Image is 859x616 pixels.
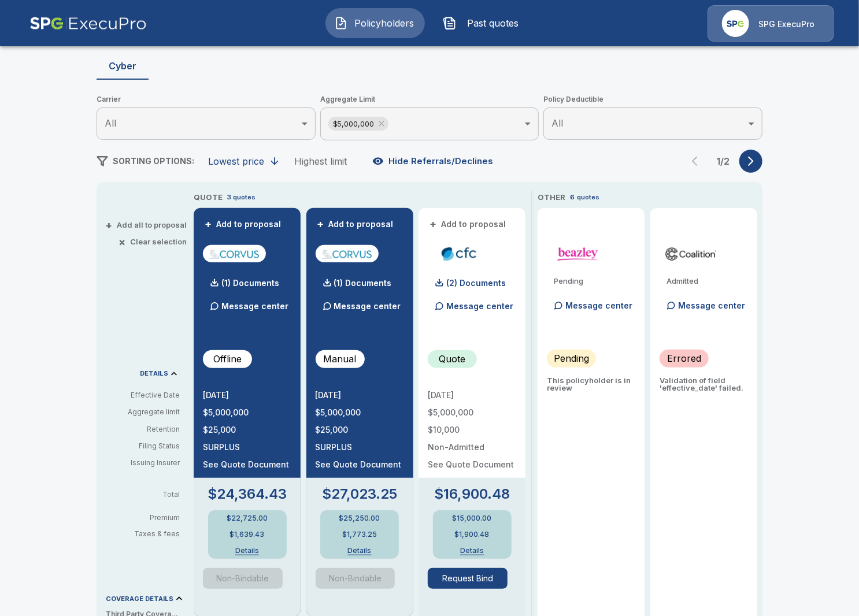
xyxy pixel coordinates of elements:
p: [DATE] [203,391,291,399]
span: × [119,238,125,246]
p: (2) Documents [446,279,506,287]
p: Aggregate limit [106,407,180,417]
p: Quote [439,352,466,366]
span: Policyholders [353,16,416,30]
div: $5,000,000 [328,117,388,131]
p: Manual [324,352,357,366]
p: $5,000,000 [203,409,291,417]
p: This policyholder is in review [547,377,635,392]
span: + [205,220,212,228]
button: Details [224,547,271,554]
p: Taxes & fees [106,530,189,537]
p: Message center [678,299,745,311]
p: Message center [565,299,632,311]
span: Past quotes [461,16,525,30]
p: Filing Status [106,441,180,451]
button: +Add to proposal [428,218,509,231]
button: Cyber [97,52,149,80]
span: Policy Deductible [543,94,762,105]
p: 1 / 2 [712,157,735,166]
p: See Quote Document [203,461,291,469]
img: Agency Icon [722,10,749,37]
div: Lowest price [208,155,264,167]
span: Carrier [97,94,316,105]
img: cfccyber [432,245,486,262]
p: SURPLUS [203,443,291,451]
button: ×Clear selection [121,238,187,246]
p: $25,250.00 [339,515,380,522]
p: Retention [106,424,180,435]
p: (1) Documents [334,279,392,287]
span: All [105,117,116,129]
p: 3 quotes [227,192,256,202]
p: Pending [554,277,635,285]
p: $10,000 [428,426,516,434]
p: Errored [667,351,701,365]
p: [DATE] [316,391,404,399]
img: coalitioncyberadmitted [664,245,718,262]
p: Premium [106,514,189,521]
button: +Add all to proposal [108,221,187,229]
p: $5,000,000 [428,409,516,417]
p: $16,900.48 [434,487,510,501]
button: Request Bind [428,568,508,589]
p: QUOTE [194,192,223,203]
span: Request Bind [428,568,516,589]
p: SURPLUS [316,443,404,451]
p: COVERAGE DETAILS [106,596,173,602]
img: corvuscybersurplus [320,245,374,262]
p: quotes [577,192,599,202]
p: $15,000.00 [453,515,492,522]
p: Issuing Insurer [106,458,180,468]
p: Validation of field 'effective_date' failed. [660,377,748,392]
p: $1,900.48 [455,531,490,538]
p: 6 [570,192,575,202]
span: + [429,220,436,228]
p: SPG ExecuPro [758,18,814,30]
button: +Add to proposal [316,218,397,231]
p: Pending [554,351,589,365]
p: Message center [221,300,288,312]
p: See Quote Document [428,461,516,469]
p: Effective Date [106,390,180,400]
p: $27,023.25 [322,487,397,501]
button: Details [449,547,495,554]
p: Non-Admitted [428,443,516,451]
span: $5,000,000 [328,117,379,131]
button: Past quotes IconPast quotes [434,8,534,38]
div: Highest limit [294,155,347,167]
p: $1,773.25 [342,531,377,538]
img: Past quotes Icon [443,16,457,30]
button: Policyholders IconPolicyholders [325,8,425,38]
p: $22,725.00 [227,515,268,522]
span: + [105,221,112,229]
p: Total [106,491,189,498]
img: AA Logo [29,5,147,42]
button: Details [336,547,383,554]
p: Message center [334,300,401,312]
p: $1,639.43 [230,531,265,538]
span: Quote is a non-bindable indication [203,568,291,589]
p: (1) Documents [221,279,279,287]
p: Offline [213,352,242,366]
span: + [317,220,324,228]
img: beazleycyber [551,245,605,262]
span: SORTING OPTIONS: [113,156,194,166]
span: All [551,117,563,129]
span: Aggregate Limit [320,94,539,105]
img: corvuscybersurplus [208,245,261,262]
button: +Add to proposal [203,218,284,231]
p: DETAILS [140,370,168,377]
p: $25,000 [203,426,291,434]
p: $25,000 [316,426,404,434]
a: Agency IconSPG ExecuPro [708,5,834,42]
p: $5,000,000 [316,409,404,417]
p: See Quote Document [316,461,404,469]
button: Hide Referrals/Declines [370,150,498,172]
p: Message center [446,300,513,312]
img: Policyholders Icon [334,16,348,30]
p: $24,364.43 [208,487,287,501]
span: Quote is a non-bindable indication [316,568,404,589]
p: OTHER [538,192,565,203]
